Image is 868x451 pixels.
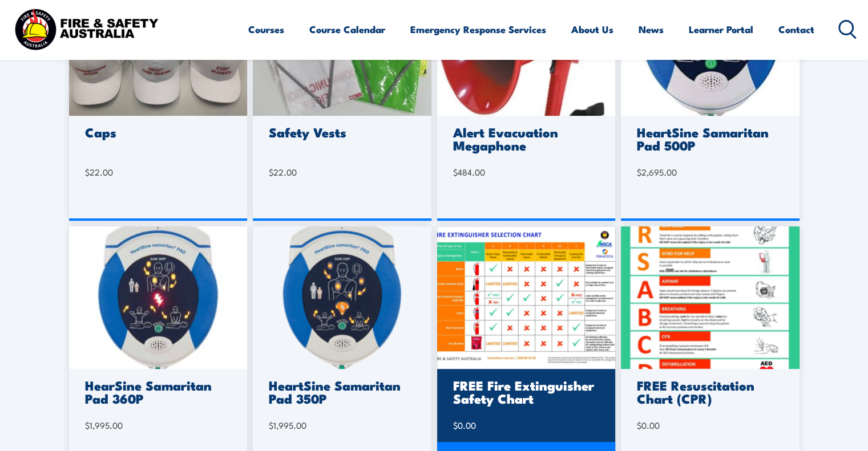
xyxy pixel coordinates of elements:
[689,14,753,44] a: Learner Portal
[85,166,113,178] bdi: 22.00
[453,166,485,178] bdi: 484.00
[637,166,641,178] span: $
[248,14,284,44] a: Courses
[85,166,90,178] span: $
[69,226,248,369] img: 360.jpg
[453,419,458,431] span: $
[269,379,412,405] h3: HeartSine Samaritan Pad 350P
[637,125,780,152] h3: HeartSine Samaritan Pad 500P
[571,14,613,44] a: About Us
[453,419,476,431] bdi: 0.00
[637,379,780,405] h3: FREE Resuscitation Chart (CPR)
[637,419,641,431] span: $
[85,419,123,431] bdi: 1,995.00
[85,379,228,405] h3: HearSine Samaritan Pad 360P
[437,226,616,369] img: Fire-Extinguisher-Chart.png
[453,379,596,405] h3: FREE Fire Extinguisher Safety Chart
[253,226,431,369] img: 350.png
[85,419,90,431] span: $
[453,125,596,152] h3: Alert Evacuation Megaphone
[621,226,800,369] img: FREE Resuscitation Chart – What are the 7 steps to CPR Chart / Sign / Poster
[309,14,385,44] a: Course Calendar
[637,166,677,178] bdi: 2,695.00
[269,166,273,178] span: $
[269,419,273,431] span: $
[269,125,412,139] h3: Safety Vests
[639,14,664,44] a: News
[85,125,228,139] h3: Caps
[269,166,297,178] bdi: 22.00
[410,14,546,44] a: Emergency Response Services
[269,419,306,431] bdi: 1,995.00
[778,14,814,44] a: Contact
[453,166,458,178] span: $
[637,419,660,431] bdi: 0.00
